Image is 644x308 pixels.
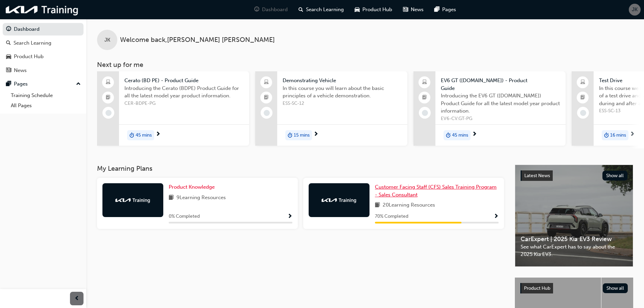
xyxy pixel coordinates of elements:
[422,78,427,87] span: laptop-icon
[14,80,28,88] div: Pages
[169,194,174,202] span: book-icon
[106,93,111,102] span: booktick-icon
[521,243,627,258] span: See what CarExpert has to say about the 2025 Kia EV3.
[413,71,566,146] a: EV6 GT ([DOMAIN_NAME]) - Product GuideIntroducing the EV6 GT ([DOMAIN_NAME]) Product Guide for al...
[264,78,269,87] span: laptop-icon
[441,77,560,92] span: EV6 GT ([DOMAIN_NAME]) - Product Guide
[422,93,427,102] span: booktick-icon
[97,71,249,146] a: Cerato (BD PE) - Product GuideIntroducing the Cerato (BDPE) Product Guide for all the latest mode...
[288,131,292,140] span: duration-icon
[3,78,84,90] button: Pages
[441,92,560,115] span: Introducing the EV6 GT ([DOMAIN_NAME]) Product Guide for all the latest model year product inform...
[74,294,79,303] span: prev-icon
[287,212,292,221] button: Show Progress
[3,3,81,17] img: kia-training
[452,132,468,139] span: 45 mins
[169,213,200,220] span: 0 % Completed
[283,85,402,100] span: In this course you will learn about the basic principles of a vehicle demonstration.
[106,78,111,87] span: laptop-icon
[602,171,628,181] button: Show all
[14,53,44,61] div: Product Hub
[262,6,288,14] span: Dashboard
[3,23,84,35] a: Dashboard
[283,77,402,85] span: Demonstrating Vehicle
[105,110,112,116] span: learningRecordVerb_NONE-icon
[169,183,217,191] a: Product Knowledge
[176,194,226,202] span: 9 Learning Resources
[442,6,456,14] span: Pages
[3,64,84,77] a: News
[434,5,439,14] span: pages-icon
[375,213,408,220] span: 70 % Completed
[422,110,428,116] span: learningRecordVerb_NONE-icon
[120,36,275,44] span: Welcome back , [PERSON_NAME] [PERSON_NAME]
[524,285,550,291] span: Product Hub
[383,201,435,210] span: 20 Learning Resources
[629,4,641,16] button: JK
[283,100,402,108] span: ESS-SC-12
[6,26,11,32] span: guage-icon
[580,78,585,87] span: laptop-icon
[8,100,84,111] a: All Pages
[320,197,358,204] img: kia-training
[129,131,134,140] span: duration-icon
[580,110,586,116] span: learningRecordVerb_NONE-icon
[520,283,628,294] a: Product HubShow all
[521,235,627,243] span: CarExpert | 2025 Kia EV3 Review
[375,183,499,198] a: Customer Facing Staff (CFS) Sales Training Program - Sales Consultant
[114,197,151,204] img: kia-training
[494,212,499,221] button: Show Progress
[124,85,244,100] span: Introducing the Cerato (BDPE) Product Guide for all the latest model year product information.
[6,40,11,46] span: search-icon
[249,3,293,17] a: guage-iconDashboard
[411,6,424,14] span: News
[630,132,635,138] span: next-icon
[255,71,407,146] a: Demonstrating VehicleIn this course you will learn about the basic principles of a vehicle demons...
[156,132,161,138] span: next-icon
[521,170,627,181] a: Latest NewsShow all
[603,283,628,293] button: Show all
[293,3,349,17] a: search-iconSearch Learning
[264,93,269,102] span: booktick-icon
[349,3,398,17] a: car-iconProduct Hub
[136,132,152,139] span: 45 mins
[3,50,84,63] a: Product Hub
[14,39,51,47] div: Search Learning
[86,61,644,69] h3: Next up for me
[287,214,292,220] span: Show Progress
[472,132,477,138] span: next-icon
[254,5,259,14] span: guage-icon
[6,68,11,74] span: news-icon
[124,100,244,108] span: CER-BDPE-PG
[632,6,638,14] span: JK
[494,214,499,220] span: Show Progress
[429,3,461,17] a: pages-iconPages
[580,93,585,102] span: booktick-icon
[515,165,633,267] a: Latest NewsShow allCarExpert | 2025 Kia EV3 ReviewSee what CarExpert has to say about the 2025 Ki...
[264,110,270,116] span: learningRecordVerb_NONE-icon
[306,6,344,14] span: Search Learning
[6,54,11,60] span: car-icon
[169,184,215,190] span: Product Knowledge
[446,131,451,140] span: duration-icon
[76,80,81,89] span: up-icon
[403,5,408,14] span: news-icon
[14,67,27,74] div: News
[375,184,497,198] span: Customer Facing Staff (CFS) Sales Training Program - Sales Consultant
[524,173,550,179] span: Latest News
[97,165,504,172] h3: My Learning Plans
[124,77,244,85] span: Cerato (BD PE) - Product Guide
[3,37,84,49] a: Search Learning
[8,90,84,101] a: Training Schedule
[294,132,310,139] span: 15 mins
[3,22,84,78] button: DashboardSearch LearningProduct HubNews
[104,36,110,44] span: JK
[6,81,11,87] span: pages-icon
[610,132,626,139] span: 16 mins
[355,5,360,14] span: car-icon
[441,115,560,123] span: EV6-CV.GT-PG
[299,5,303,14] span: search-icon
[604,131,609,140] span: duration-icon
